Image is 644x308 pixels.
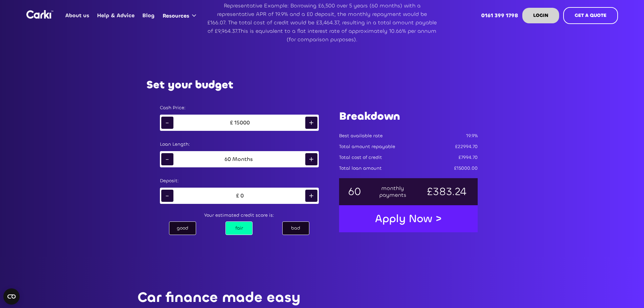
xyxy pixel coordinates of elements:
div: £383.24 [424,188,469,195]
a: 0161 399 1798 [477,2,522,29]
div: 19.9% [466,133,478,139]
div: monthly payments [379,185,407,198]
div: - [161,190,173,202]
div: Total loan amount [339,165,382,172]
div: £15000.00 [454,165,478,172]
div: Cash Price: [160,104,319,111]
div: Loan Length: [160,141,319,148]
div: Resources [159,3,203,28]
div: + [305,190,317,202]
div: Resources [163,12,189,20]
a: About us [62,2,93,29]
div: £ [235,192,240,199]
button: Open CMP widget [3,288,20,305]
h1: Breakdown [339,109,478,124]
a: LOGIN [522,8,559,23]
div: 60 [348,188,362,195]
div: £7994.70 [458,154,478,161]
div: 15000 [234,119,250,126]
a: Help & Advice [93,2,139,29]
div: - [161,117,173,129]
strong: GET A QUOTE [575,12,606,19]
a: Apply Now > [368,208,449,229]
a: home [26,10,53,19]
p: Car finance made easy [138,290,313,305]
div: £22994.70 [455,143,478,150]
div: 0 [240,192,244,199]
div: - [161,153,173,165]
div: Months [231,156,254,163]
div: £ [229,119,234,126]
strong: LOGIN [533,12,548,19]
div: Deposit: [160,177,319,184]
div: Your estimated credit score is: [153,211,326,220]
div: Best available rate [339,133,383,139]
div: + [305,153,317,165]
div: Total cost of credit [339,154,382,161]
div: 60 [224,156,231,163]
a: Blog [139,2,159,29]
strong: 0161 399 1798 [481,12,518,19]
img: Logo [26,10,53,19]
div: + [305,117,317,129]
h2: Set your budget [146,79,233,91]
a: GET A QUOTE [563,7,618,24]
div: Total amount repayable [339,143,395,150]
